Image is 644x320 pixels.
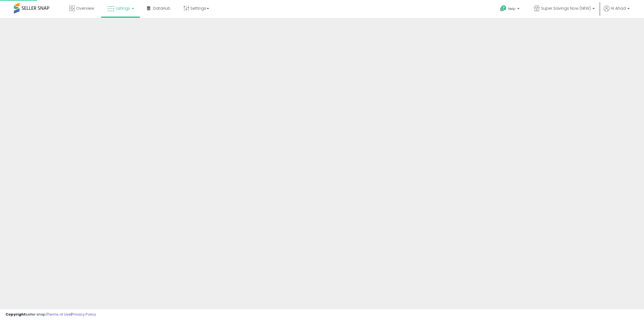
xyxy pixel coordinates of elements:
[611,6,626,11] span: Hi Ahad
[541,6,591,11] span: Super Savings Now (NEW)
[76,6,94,11] span: Overview
[153,6,170,11] span: DataHub
[508,6,516,11] span: Help
[500,5,507,12] i: Get Help
[604,6,630,18] a: Hi Ahad
[496,1,525,18] a: Help
[116,6,130,11] span: Listings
